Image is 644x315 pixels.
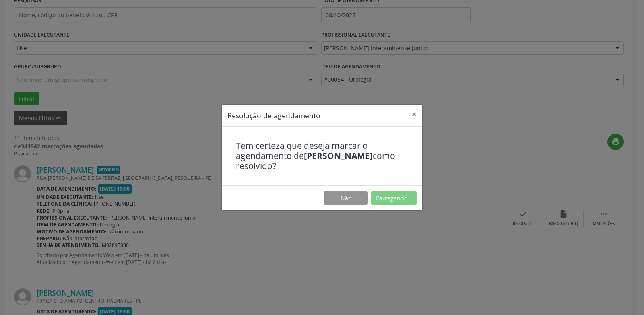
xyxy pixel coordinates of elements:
button: Carregando... [371,191,417,205]
button: Close [406,105,422,124]
b: [PERSON_NAME] [304,150,373,161]
button: Não [324,191,368,205]
h4: Tem certeza que deseja marcar o agendamento de como resolvido? [236,141,408,171]
h5: Resolução de agendamento [227,110,320,121]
